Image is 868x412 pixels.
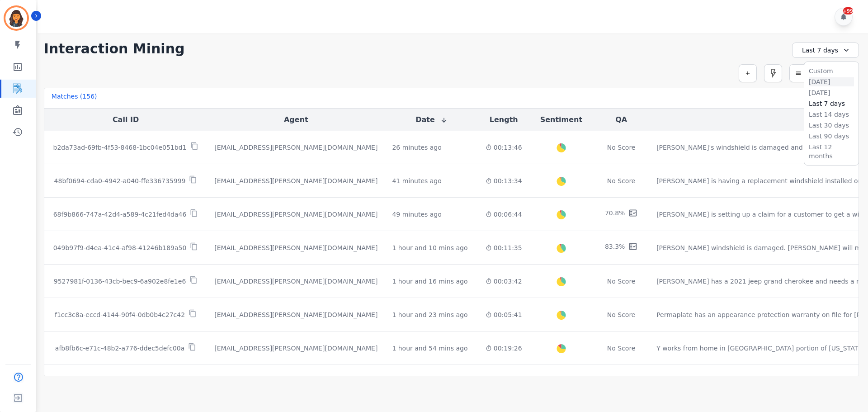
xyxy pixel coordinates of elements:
li: [DATE] [809,77,854,86]
img: Bordered avatar [5,7,27,29]
div: 00:13:34 [486,176,522,185]
li: Last 12 months [809,142,854,161]
div: 1 hour and 23 mins ago [392,310,467,319]
button: Agent [284,114,308,125]
p: 48bf0694-cda0-4942-a040-ffe336735999 [54,176,186,185]
div: [EMAIL_ADDRESS][PERSON_NAME][DOMAIN_NAME] [214,344,377,353]
li: Last 90 days [809,132,854,141]
p: afb8fb6c-e71c-48b2-a776-ddec5defc00a [55,344,184,353]
div: 1 hour and 10 mins ago [392,243,467,252]
p: 049b97f9-d4ea-41c4-af98-41246b189a50 [53,243,187,252]
div: 49 minutes ago [392,210,441,219]
li: Last 7 days [809,99,854,108]
p: b2da73ad-69fb-4f53-8468-1bc04e051bd1 [53,143,187,152]
div: 00:06:44 [486,210,522,219]
div: 83.3% [605,242,625,253]
div: No Score [607,176,636,185]
div: 00:05:41 [486,310,522,319]
div: 00:19:26 [486,344,522,353]
div: Matches ( 156 ) [52,92,97,104]
button: Sentiment [540,114,582,125]
button: Length [490,114,518,125]
div: No Score [607,310,636,319]
li: [DATE] [809,88,854,97]
div: Last 7 days [792,43,859,58]
button: Date [415,114,448,125]
p: 68f9b866-747a-42d4-a589-4c21fed4da46 [53,210,187,219]
div: [EMAIL_ADDRESS][PERSON_NAME][DOMAIN_NAME] [214,243,377,252]
div: 41 minutes ago [392,176,441,185]
div: 26 minutes ago [392,143,441,152]
div: [EMAIL_ADDRESS][PERSON_NAME][DOMAIN_NAME] [214,176,377,185]
div: No Score [607,143,636,152]
button: QA [615,114,627,125]
p: f1cc3c8a-eccd-4144-90f4-0db0b4c27c42 [55,310,185,319]
div: 00:11:35 [486,243,522,252]
div: No Score [607,277,636,286]
div: No Score [607,344,636,353]
div: 70.8% [605,208,625,220]
div: 1 hour and 16 mins ago [392,277,467,286]
div: 00:03:42 [486,277,522,286]
div: [EMAIL_ADDRESS][PERSON_NAME][DOMAIN_NAME] [214,277,377,286]
li: Last 14 days [809,110,854,119]
p: 9527981f-0136-43cb-bec9-6a902e8fe1e6 [54,277,186,286]
div: [EMAIL_ADDRESS][PERSON_NAME][DOMAIN_NAME] [214,210,377,219]
div: [EMAIL_ADDRESS][PERSON_NAME][DOMAIN_NAME] [214,143,377,152]
li: Last 30 days [809,121,854,130]
button: Call ID [113,114,139,125]
div: 00:13:46 [486,143,522,152]
div: +99 [843,7,853,14]
div: 1 hour and 54 mins ago [392,344,467,353]
h1: Interaction Mining [44,41,185,57]
div: [EMAIL_ADDRESS][PERSON_NAME][DOMAIN_NAME] [214,310,377,319]
li: Custom [809,66,854,76]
